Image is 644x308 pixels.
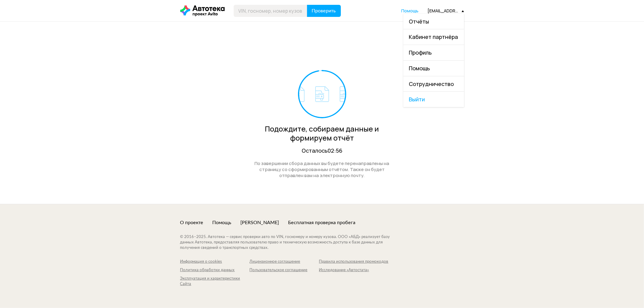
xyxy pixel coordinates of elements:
a: Помощь [402,8,419,14]
a: Бесплатная проверка пробега [288,219,356,226]
a: Отчёты [403,14,464,29]
button: Проверить [307,5,341,17]
div: Подождите, собираем данные и формируем отчёт [248,124,396,142]
div: © 2016– 2025 . Автотека — сервис проверки авто по VIN, госномеру и номеру кузова. ООО «АБД» реали... [180,234,402,251]
div: Осталось 02:56 [248,147,396,154]
span: Отчёты [409,18,429,25]
a: Сотрудничество [403,76,464,92]
a: Помощь [403,61,464,76]
div: [EMAIL_ADDRESS][DOMAIN_NAME] [428,8,464,14]
span: Проверить [312,8,336,13]
a: Информация о cookies [180,259,250,265]
a: Эксплуатация и характеристики Сайта [180,276,250,287]
a: Исследование «Автостата» [319,268,389,273]
input: VIN, госномер, номер кузова [234,5,307,17]
a: Правила использования промокодов [319,259,389,265]
span: Профиль [409,49,432,56]
span: Кабинет партнёра [409,33,458,40]
a: Профиль [403,45,464,60]
span: Помощь [402,8,419,14]
span: Помощь [409,65,430,72]
a: О проекте [180,219,203,226]
div: По завершении сбора данных вы будете перенаправлены на страницу со сформированным отчётом. Также ... [248,160,396,179]
a: [PERSON_NAME] [241,219,279,226]
a: Кабинет партнёра [403,29,464,45]
span: Сотрудничество [409,80,454,87]
a: Помощь [213,219,232,226]
a: Лицензионное соглашение [250,259,319,265]
span: Выйти [403,92,464,107]
a: Пользовательское соглашение [250,268,319,273]
a: Политика обработки данных [180,268,250,273]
